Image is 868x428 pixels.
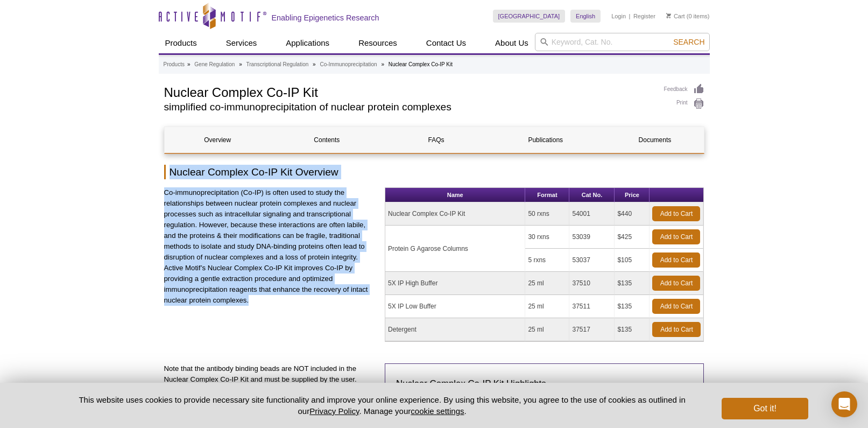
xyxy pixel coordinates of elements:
td: 54001 [569,202,615,226]
li: Nuclear Complex Co-IP Kit [389,61,453,67]
h2: simplified co-immunoprecipitation of nuclear protein complexes [164,102,653,112]
td: $425 [615,226,650,249]
th: Format [525,188,569,202]
img: Your Cart [666,13,671,18]
input: Keyword, Cat. No. [535,33,710,51]
a: Services [220,33,264,53]
a: Add to Cart [652,252,700,268]
td: Nuclear Complex Co-IP Kit [385,202,525,226]
a: Co-Immunoprecipitation [320,60,377,69]
button: Search [670,37,708,47]
td: 25 ml [525,295,569,318]
td: $135 [615,295,650,318]
li: | [629,10,631,23]
td: $135 [615,272,650,295]
td: $135 [615,318,650,341]
p: This website uses cookies to provide necessary site functionality and improve your online experie... [60,394,704,417]
a: Login [611,12,626,20]
td: Protein G Agarose Columns [385,226,525,272]
td: 5X IP Low Buffer [385,295,525,318]
th: Price [615,188,650,202]
span: Search [673,38,704,46]
a: English [570,10,601,23]
td: 37517 [569,318,615,341]
th: Cat No. [569,188,615,202]
button: cookie settings [411,406,464,416]
h1: Nuclear Complex Co-IP Kit [164,83,653,100]
td: 30 rxns [525,226,569,249]
td: $105 [615,249,650,272]
th: Name [385,188,525,202]
a: Privacy Policy [309,406,359,416]
a: Overview [165,127,271,153]
a: Feedback [664,83,704,95]
td: 37510 [569,272,615,295]
a: Products [164,60,185,69]
a: Contact Us [420,33,472,53]
a: Documents [602,127,708,153]
li: (0 items) [666,10,710,23]
a: Gene Regulation [194,60,235,69]
a: Add to Cart [652,276,700,291]
a: Transcriptional Regulation [246,60,309,69]
td: 53037 [569,249,615,272]
td: 50 rxns [525,202,569,226]
a: Add to Cart [652,206,700,221]
a: Register [633,12,655,20]
a: Products [159,33,203,53]
a: Add to Cart [652,299,700,314]
td: Detergent [385,318,525,341]
td: 53039 [569,226,615,249]
li: » [381,61,384,67]
h3: Nuclear Complex Co-IP Kit Highlights [396,377,693,390]
td: 5X IP High Buffer [385,272,525,295]
a: [GEOGRAPHIC_DATA] [493,10,566,23]
a: Applications [279,33,336,53]
h2: Nuclear Complex Co-IP Kit Overview [164,165,704,179]
td: 25 ml [525,272,569,295]
li: » [239,61,242,67]
p: Co-immunoprecipitation (Co-IP) is often used to study the relationships between nuclear protein c... [164,187,377,306]
a: Publications [492,127,598,153]
td: 5 rxns [525,249,569,272]
td: $440 [615,202,650,226]
a: Resources [352,33,404,53]
li: » [313,61,316,67]
td: 37511 [569,295,615,318]
button: Got it! [722,398,808,419]
a: FAQs [383,127,489,153]
a: Contents [274,127,380,153]
td: 25 ml [525,318,569,341]
a: Add to Cart [652,229,700,244]
li: » [187,61,190,67]
div: Open Intercom Messenger [831,391,857,417]
a: Add to Cart [652,322,701,337]
a: Cart [666,12,685,20]
h2: Enabling Epigenetics Research [272,13,379,23]
a: Print [664,98,704,110]
a: About Us [489,33,535,53]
